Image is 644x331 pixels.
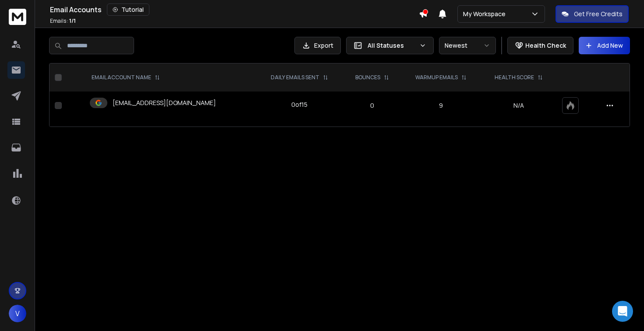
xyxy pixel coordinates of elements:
button: Newest [439,37,496,54]
div: Email Accounts [50,4,419,16]
p: HEALTH SCORE [495,74,534,81]
div: Open Intercom Messenger [612,301,633,322]
p: Health Check [525,41,566,50]
button: V [9,305,26,322]
p: WARMUP EMAILS [415,74,458,81]
p: N/A [486,101,552,110]
td: 9 [401,92,481,120]
p: BOUNCES [355,74,380,81]
p: Get Free Credits [574,10,623,18]
button: Export [294,37,341,54]
p: All Statuses [368,41,416,50]
p: 0 [348,101,396,110]
div: 0 of 15 [291,100,308,109]
p: Emails : [50,18,76,25]
button: Health Check [507,37,573,54]
p: [EMAIL_ADDRESS][DOMAIN_NAME] [113,99,216,107]
button: Get Free Credits [556,5,629,23]
span: 1 / 1 [69,17,76,25]
p: DAILY EMAILS SENT [271,74,319,81]
div: EMAIL ACCOUNT NAME [92,74,160,81]
button: Add New [579,37,630,54]
button: Tutorial [107,4,149,16]
p: My Workspace [463,10,509,18]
